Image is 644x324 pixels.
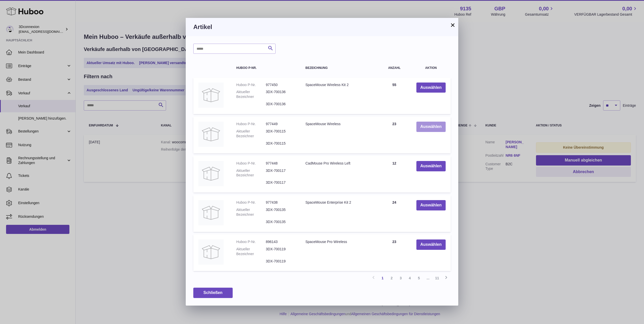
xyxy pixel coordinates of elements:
[305,200,372,205] div: SpaceMouse Enterprise Kit 2
[236,247,266,256] dt: Aktueller Bezeichner
[266,122,295,126] dd: 977449
[396,274,405,283] a: 3
[414,274,423,283] a: 5
[305,161,372,166] div: CadMouse Pro Wireless Left
[378,156,411,193] td: 12
[193,23,451,31] h3: Artikel
[266,141,295,146] dd: 3DX-700115
[198,161,224,186] img: CadMouse Pro Wireless Left
[305,239,372,244] div: SpaceMouse Pro Wireless
[266,102,295,106] dd: 3DX-700136
[423,274,433,283] span: ...
[193,288,233,298] button: Schließen
[198,239,224,265] img: SpaceMouse Pro Wireless
[203,290,223,295] span: Schließen
[266,129,295,139] dd: 3DX-700115
[378,195,411,232] td: 24
[387,274,396,283] a: 2
[236,200,266,205] dt: Huboo P-Nr.
[266,220,295,224] dd: 3DX-700135
[236,239,266,244] dt: Huboo P-Nr.
[266,259,295,264] dd: 3DX-700119
[236,90,266,99] dt: Aktueller Bezeichner
[378,274,387,283] a: 1
[378,77,411,114] td: 55
[266,83,295,87] dd: 977450
[305,122,372,126] div: SpaceMouse Wireless
[266,161,295,166] dd: 977448
[305,83,372,87] div: SpaceMouse Wireless Kit 2
[266,239,295,244] dd: 896143
[416,239,446,250] button: Auswählen
[411,61,451,75] th: Aktion
[405,274,414,283] a: 4
[266,200,295,205] dd: 977438
[236,207,266,217] dt: Aktueller Bezeichner
[266,90,295,99] dd: 3DX-700136
[416,122,446,132] button: Auswählen
[236,161,266,166] dt: Huboo P-Nr.
[231,61,300,75] th: Huboo P-Nr.
[266,180,295,185] dd: 3DX-700117
[300,61,377,75] th: Bezeichnung
[236,129,266,139] dt: Aktueller Bezeichner
[416,200,446,210] button: Auswählen
[198,122,224,147] img: SpaceMouse Wireless
[198,200,224,225] img: SpaceMouse Enterprise Kit 2
[236,168,266,178] dt: Aktueller Bezeichner
[378,61,411,75] th: Anzahl
[378,234,411,271] td: 23
[198,83,224,108] img: SpaceMouse Wireless Kit 2
[266,168,295,178] dd: 3DX-700117
[378,117,411,153] td: 23
[416,83,446,93] button: Auswählen
[266,247,295,256] dd: 3DX-700119
[236,83,266,87] dt: Huboo P-Nr.
[416,161,446,171] button: Auswählen
[266,207,295,217] dd: 3DX-700135
[433,274,442,283] a: 11
[450,22,456,28] button: ×
[236,122,266,126] dt: Huboo P-Nr.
